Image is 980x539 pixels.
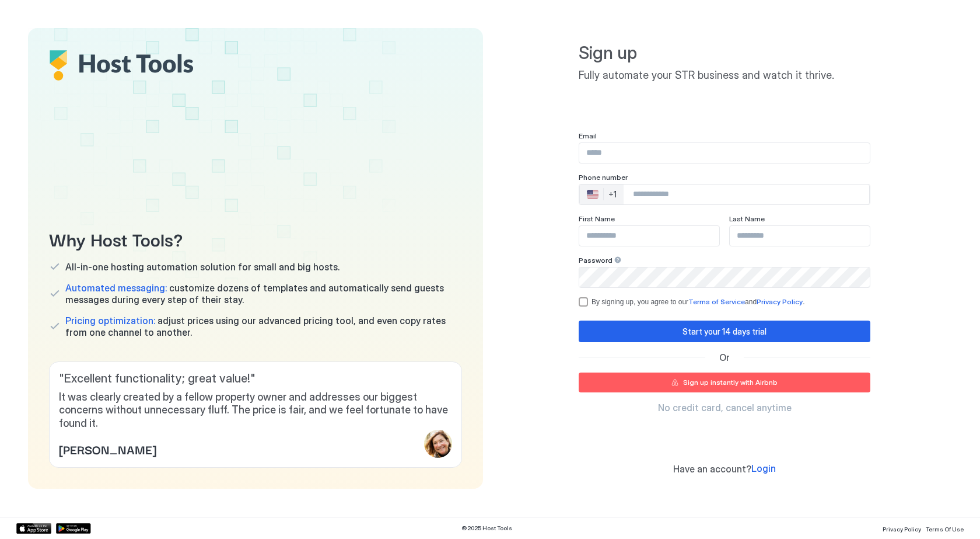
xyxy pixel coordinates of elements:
a: Google Play Store [56,523,91,534]
div: +1 [608,189,617,200]
div: Sign up instantly with Airbnb [683,377,778,388]
span: Login [751,463,776,474]
div: Countries button [580,185,624,204]
div: profile [424,430,452,458]
div: Start your 14 days trial [682,325,766,338]
span: Last Name [729,214,765,223]
span: Why Host Tools? [49,225,462,252]
input: Phone Number input [624,184,869,205]
span: customize dozens of templates and automatically send guests messages during every step of their s... [65,282,462,305]
button: Sign up instantly with Airbnb [579,373,870,392]
span: Or [719,352,730,363]
span: Have an account? [673,463,751,475]
span: Privacy Policy [883,526,921,533]
a: App Store [16,523,51,534]
span: Password [579,256,612,265]
span: It was clearly created by a fellow property owner and addresses our biggest concerns without unne... [59,391,452,430]
span: Fully automate your STR business and watch it thrive. [579,69,870,82]
span: © 2025 Host Tools [461,524,512,532]
span: Automated messaging: [65,282,167,294]
span: Phone number [579,173,628,182]
span: No credit card, cancel anytime [658,402,792,413]
a: Login [751,463,776,475]
a: Terms of Service [688,297,745,306]
span: [PERSON_NAME] [59,440,156,458]
div: 🇺🇸 [587,187,598,201]
span: Sign up [579,42,870,64]
span: All-in-one hosting automation solution for small and big hosts. [65,261,339,273]
input: Input Field [579,267,870,287]
a: Terms Of Use [926,522,964,534]
a: Privacy Policy [883,522,921,534]
span: Pricing optimization: [65,315,155,326]
input: Input Field [579,226,719,246]
a: Privacy Policy [757,297,803,306]
div: By signing up, you agree to our and . [591,297,870,306]
span: " Excellent functionality; great value! " [59,371,452,386]
span: adjust prices using our advanced pricing tool, and even copy rates from one channel to another. [65,315,462,338]
input: Input Field [579,143,870,163]
span: Terms Of Use [926,526,964,533]
span: First Name [579,214,615,223]
span: Email [579,131,597,140]
input: Input Field [730,226,870,246]
div: termsPrivacy [579,297,870,307]
button: Start your 14 days trial [579,321,870,342]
